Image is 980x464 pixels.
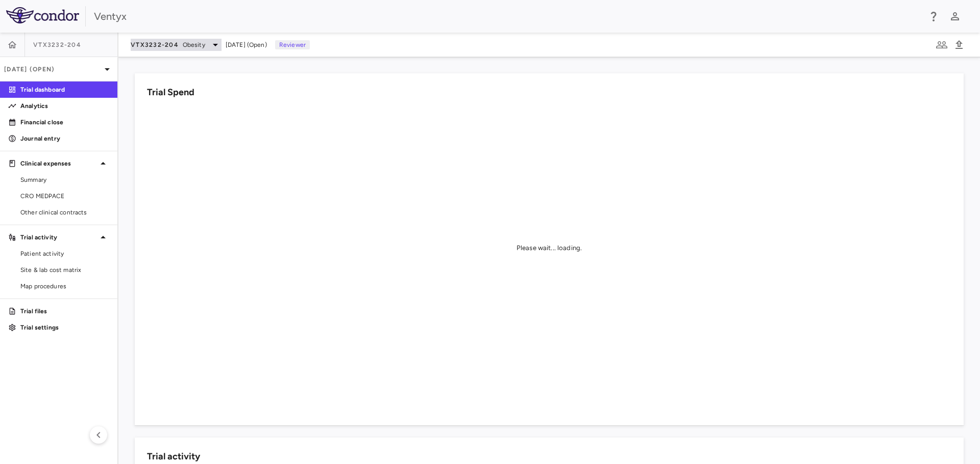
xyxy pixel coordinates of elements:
[20,159,97,168] p: Clinical expenses
[20,208,109,217] span: Other clinical contracts
[6,7,79,23] img: logo-full-SnFGN8VE.png
[275,40,310,49] p: Reviewer
[94,9,921,24] div: Ventyx
[20,175,109,184] span: Summary
[147,450,200,463] h6: Trial activity
[20,307,109,316] p: Trial files
[20,233,97,242] p: Trial activity
[20,192,109,201] span: CRO MEDPACE
[33,41,81,49] span: VTX3232-204
[20,101,109,111] p: Analytics
[4,65,101,74] p: [DATE] (Open)
[20,134,109,143] p: Journal entry
[183,40,205,49] span: Obesity
[20,265,109,275] span: Site & lab cost matrix
[20,323,109,332] p: Trial settings
[131,41,179,49] span: VTX3232-204
[20,85,109,94] p: Trial dashboard
[147,86,194,99] h6: Trial Spend
[20,282,109,291] span: Map procedures
[20,118,109,127] p: Financial close
[20,249,109,258] span: Patient activity
[517,243,582,253] div: Please wait... loading.
[226,40,267,49] span: [DATE] (Open)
